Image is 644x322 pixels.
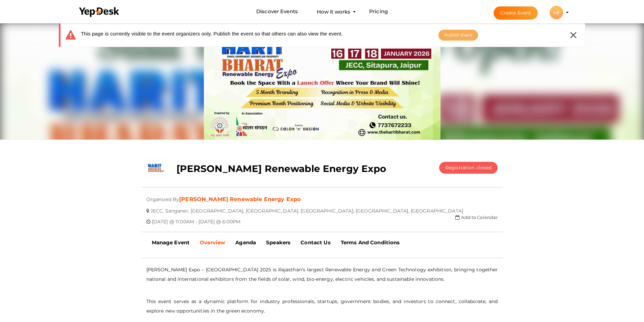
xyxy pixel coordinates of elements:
[315,5,352,18] button: How it works
[444,32,473,38] span: Publish Event
[256,5,298,18] a: Discover Events
[235,239,256,246] b: Agenda
[369,5,388,18] a: Pricing
[550,6,563,19] div: HE
[230,234,261,251] a: Agenda
[66,30,343,40] div: This page is currently visible to the event organizers only. Publish the event so that others can...
[152,214,241,225] span: [DATE] @ 11:00AM - [DATE] @ 6:00PM
[179,196,301,202] a: [PERSON_NAME] Renewable Energy Expo
[147,234,195,251] a: Manage Event
[146,191,180,202] span: Organized By
[550,10,563,15] profile-pic: HE
[336,234,405,251] a: Terms And Conditions
[301,239,330,246] b: Contact Us
[295,234,335,251] a: Contact Us
[494,6,538,20] button: Create Event
[266,239,290,246] b: Speakers
[204,22,440,140] img: LFHACLUM_normal.jpeg
[439,162,498,174] button: Registration closed
[150,203,463,214] span: JECC, Sanganer, [GEOGRAPHIC_DATA], [GEOGRAPHIC_DATA], [GEOGRAPHIC_DATA], [GEOGRAPHIC_DATA], [GEOG...
[455,215,498,220] a: Add to Calendar
[152,239,190,246] b: Manage Event
[176,163,386,174] b: [PERSON_NAME] Renewable Energy Expo
[261,234,295,251] a: Speakers
[195,234,230,251] a: Overview
[200,239,225,246] b: Overview
[548,5,565,20] button: HE
[438,30,478,41] button: Publish Event
[146,265,498,284] p: [PERSON_NAME] Expo – [GEOGRAPHIC_DATA] 2025 is Rajasthan’s largest Renewable Energy and Green Tec...
[341,239,400,246] b: Terms And Conditions
[146,297,498,316] p: This event serves as a dynamic platform for industry professionals, startups, government bodies, ...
